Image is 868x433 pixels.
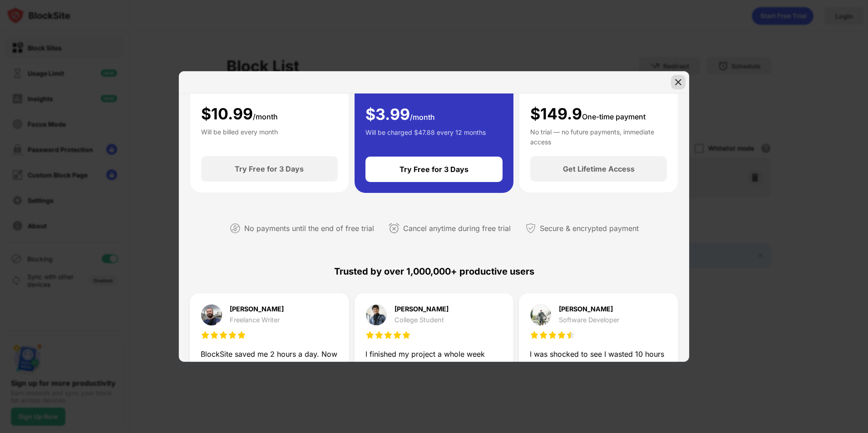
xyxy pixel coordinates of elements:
div: [PERSON_NAME] [559,306,619,312]
img: star [201,330,210,340]
img: star [539,330,548,340]
img: star [548,330,557,340]
img: not-paying [230,223,241,234]
div: Try Free for 3 Days [235,164,304,173]
div: BlockSite saved me 2 hours a day. Now I spend more time with my family and less time doom-scrolling. [201,349,338,381]
div: $ 10.99 [201,105,278,123]
img: star [375,330,384,340]
div: [PERSON_NAME] [230,306,284,312]
img: star [393,330,402,340]
div: Will be billed every month [201,127,278,145]
img: star [228,330,237,340]
span: /month [253,112,278,121]
img: star [557,330,566,340]
img: star [384,330,393,340]
div: No trial — no future payments, immediate access [530,127,667,145]
div: Cancel anytime during free trial [403,222,511,235]
img: secured-payment [525,223,536,234]
div: $ 3.99 [365,105,435,124]
span: One-time payment [582,112,646,121]
div: $149.9 [530,105,646,123]
div: Software Developer [559,316,619,324]
img: star [237,330,246,340]
img: star [210,330,219,340]
div: Will be charged $47.88 every 12 months [365,128,486,146]
img: testimonial-purchase-3.jpg [530,304,552,326]
img: star [365,330,375,340]
div: [PERSON_NAME] [395,306,449,312]
div: Freelance Writer [230,316,284,324]
div: I finished my project a whole week earlier thanks to BlockSite. No more endless Reddit holes. [365,349,503,381]
img: testimonial-purchase-2.jpg [365,304,387,326]
div: Try Free for 3 Days [399,165,469,174]
div: Get Lifetime Access [563,164,635,173]
img: star [530,330,539,340]
img: star [566,330,575,340]
img: star [219,330,228,340]
div: Secure & encrypted payment [540,222,639,235]
span: /month [410,113,435,122]
div: I was shocked to see I wasted 10 hours a week on social media. BlockSite helped me stop. [530,349,667,381]
div: Trusted by over 1,000,000+ productive users [190,250,678,293]
div: College Student [395,316,449,324]
img: star [402,330,411,340]
div: No payments until the end of free trial [244,222,374,235]
img: testimonial-purchase-1.jpg [201,304,222,326]
img: cancel-anytime [389,223,399,234]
